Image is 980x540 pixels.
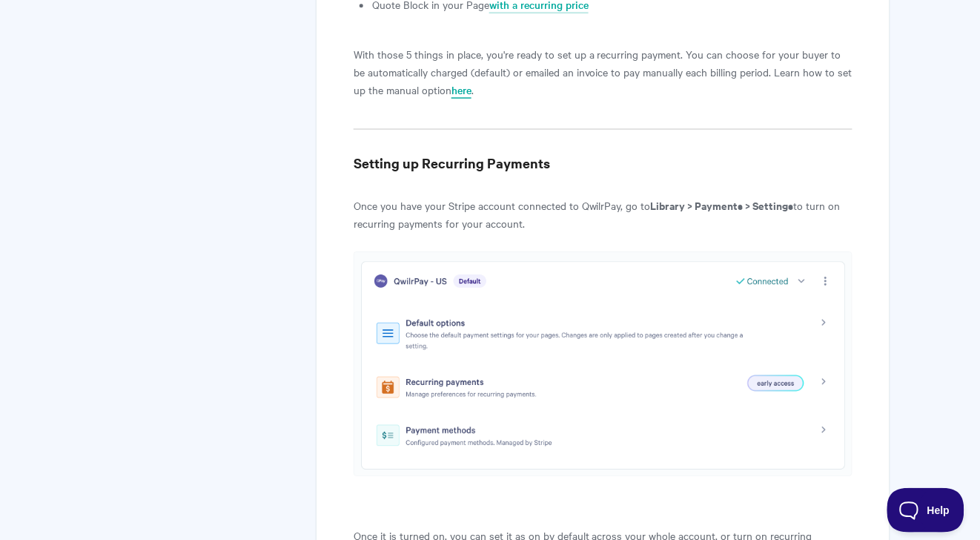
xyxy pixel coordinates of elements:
[354,45,852,99] p: With those 5 things in place, you're ready to set up a recurring payment. You can choose for your...
[354,153,852,174] h3: Setting up Recurring Payments
[451,82,471,99] a: here
[354,251,852,476] img: file-OSqsPnDqNK.png
[651,197,794,213] b: Library > Payments > Settings
[354,197,852,232] p: Once you have your Stripe account connected to QwilrPay, go to to turn on recurring payments for ...
[887,488,965,533] iframe: Toggle Customer Support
